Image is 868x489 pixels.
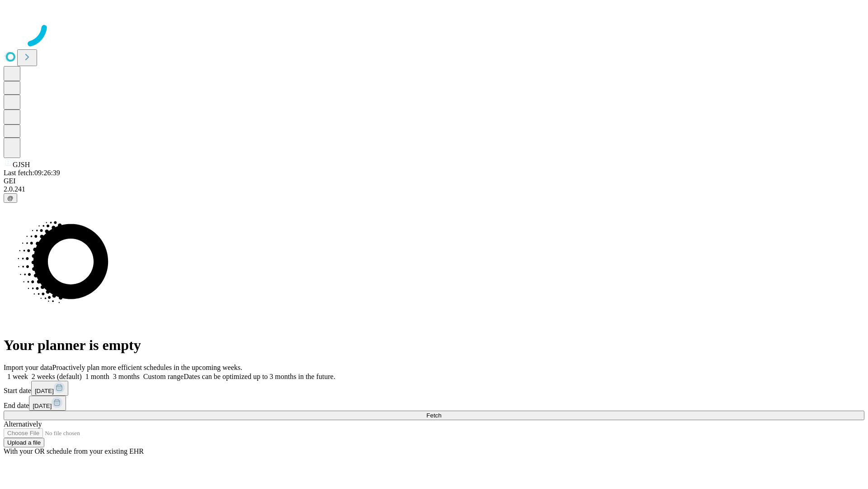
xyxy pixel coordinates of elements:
[13,161,30,168] span: GJSH
[4,447,144,455] span: With your OR schedule from your existing EHR
[4,177,864,185] div: GEI
[32,373,82,380] span: 2 weeks (default)
[4,337,864,354] h1: Your planner is empty
[4,364,52,371] span: Import your data
[29,396,66,411] button: [DATE]
[184,373,335,380] span: Dates can be optimized up to 3 months in the future.
[4,396,864,411] div: End date
[4,193,17,203] button: @
[113,373,140,380] span: 3 months
[7,373,28,380] span: 1 week
[7,195,14,201] span: @
[85,373,109,380] span: 1 month
[31,381,68,396] button: [DATE]
[52,364,242,371] span: Proactively plan more efficient schedules in the upcoming weeks.
[4,169,60,177] span: Last fetch: 09:26:39
[4,381,864,396] div: Start date
[426,412,441,419] span: Fetch
[143,373,184,380] span: Custom range
[4,411,864,420] button: Fetch
[33,403,52,409] span: [DATE]
[35,388,54,394] span: [DATE]
[4,438,44,447] button: Upload a file
[4,420,42,428] span: Alternatively
[4,185,864,193] div: 2.0.241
